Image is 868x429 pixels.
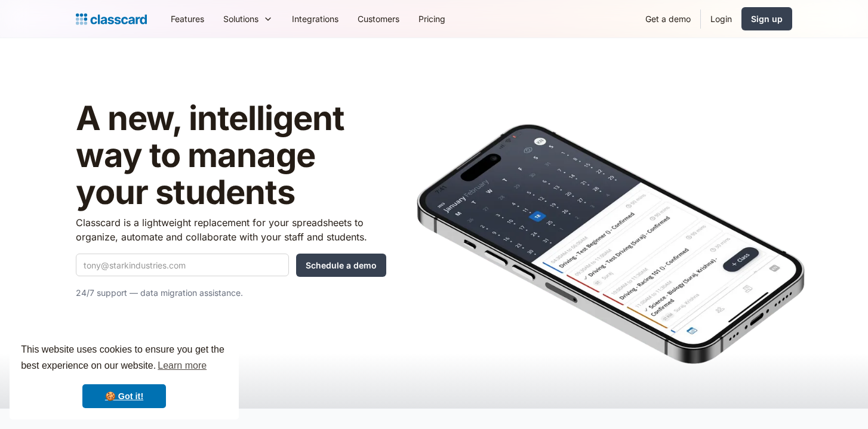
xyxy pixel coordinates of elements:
[76,215,386,244] p: Classcard is a lightweight replacement for your spreadsheets to organize, automate and collaborat...
[741,7,792,30] a: Sign up
[161,5,214,32] a: Features
[10,331,239,419] div: cookieconsent
[76,254,289,276] input: tony@starkindustries.com
[76,286,386,300] p: 24/7 support — data migration assistance.
[76,11,147,27] a: Logo
[296,254,386,277] input: Schedule a demo
[76,254,386,277] form: Quick Demo Form
[82,384,166,408] a: dismiss cookie message
[348,5,409,32] a: Customers
[214,5,282,32] div: Solutions
[282,5,348,32] a: Integrations
[76,100,386,211] h1: A new, intelligent way to manage your students
[409,5,455,32] a: Pricing
[223,13,258,25] div: Solutions
[636,5,700,32] a: Get a demo
[751,13,783,25] div: Sign up
[701,5,741,32] a: Login
[156,357,208,375] a: learn more about cookies
[21,342,227,375] span: This website uses cookies to ensure you get the best experience on our website.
